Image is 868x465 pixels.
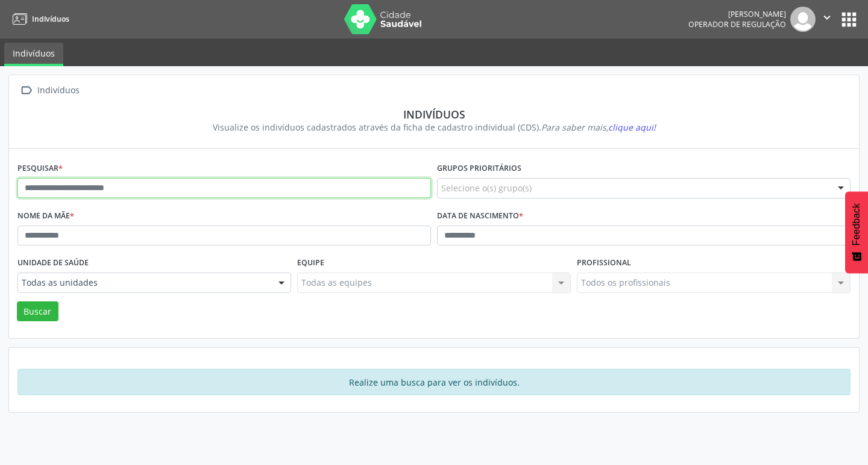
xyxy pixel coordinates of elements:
[790,7,816,32] img: img
[541,122,656,133] i: Para saber mais,
[32,14,69,24] span: Indivíduos
[437,159,521,178] label: Grupos prioritários
[845,191,868,273] button: Feedback - Mostrar pesquisa
[297,254,324,273] label: Equipe
[441,182,532,194] span: Selecione o(s) grupo(s)
[17,82,81,99] a:  Indivíduos
[688,9,786,19] div: [PERSON_NAME]
[26,108,842,121] div: Indivíduos
[26,121,842,134] div: Visualize os indivíduos cadastrados através da ficha de cadastro individual (CDS).
[17,369,851,395] div: Realize uma busca para ver os indivíduos.
[437,207,523,226] label: Data de nascimento
[17,301,58,322] button: Buscar
[8,9,69,29] a: Indivíduos
[688,19,786,29] span: Operador de regulação
[35,82,81,99] div: Indivíduos
[22,277,266,289] span: Todas as unidades
[17,82,35,99] i: 
[851,203,862,245] span: Feedback
[4,43,63,66] a: Indivíduos
[608,122,656,133] span: clique aqui!
[816,7,838,32] button: 
[17,159,63,178] label: Pesquisar
[17,207,74,226] label: Nome da mãe
[17,254,89,273] label: Unidade de saúde
[820,11,834,24] i: 
[838,9,860,30] button: apps
[577,254,631,273] label: Profissional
